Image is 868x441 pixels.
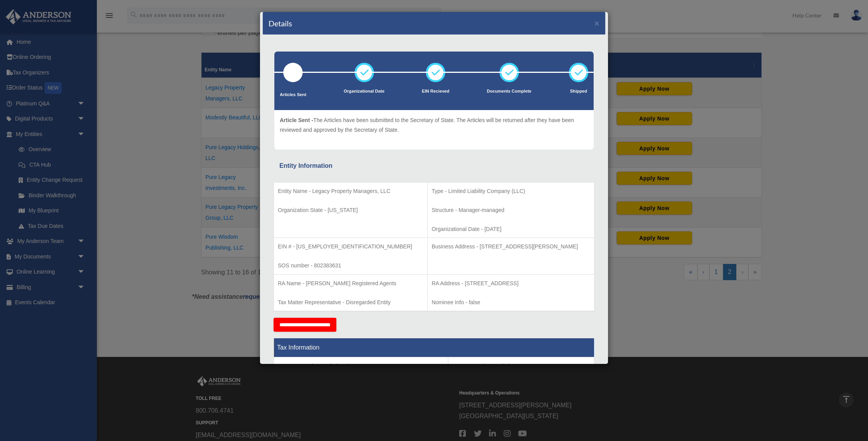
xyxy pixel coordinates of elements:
p: RA Name - [PERSON_NAME] Registered Agents [278,279,424,288]
p: Articles Sent [280,91,306,99]
p: Tax Form - Disregarded [452,361,590,371]
th: Tax Information [274,338,594,357]
p: Organization State - [US_STATE] [278,205,424,215]
p: The Articles have been submitted to the Secretary of State. The Articles will be returned after t... [280,115,588,134]
p: EIN Recieved [422,88,449,95]
p: RA Address - [STREET_ADDRESS] [432,279,590,288]
h4: Details [269,18,292,29]
div: Entity Information [279,160,589,171]
button: × [594,19,599,27]
p: EIN # - [US_EMPLOYER_IDENTIFICATION_NUMBER] [278,242,424,252]
p: Documents Complete [487,88,531,95]
p: SOS number - 802383631 [278,261,424,270]
p: Entity Name - Legacy Property Managers, LLC [278,186,424,196]
p: Business Address - [STREET_ADDRESS][PERSON_NAME] [432,242,590,252]
p: Tax Status - Disregarded Entity [278,361,444,371]
p: Type - Limited Liability Company (LLC) [432,186,590,196]
p: Structure - Manager-managed [432,205,590,215]
td: Tax Period Type - Calendar Year [274,357,448,415]
span: Article Sent - [280,117,313,123]
p: Shipped [569,88,588,95]
p: Organizational Date - [DATE] [432,224,590,234]
p: Nominee Info - false [432,298,590,307]
p: Tax Matter Representative - Disregarded Entity [278,298,424,307]
p: Organizational Date [344,88,384,95]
